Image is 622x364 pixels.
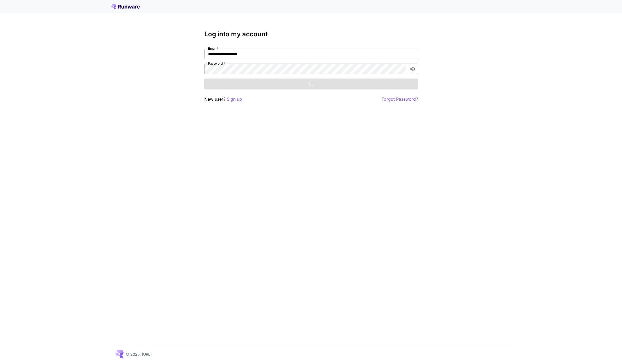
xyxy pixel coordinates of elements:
h3: Log into my account [204,30,418,38]
button: Sign up [227,96,242,103]
button: toggle password visibility [408,64,417,74]
p: © 2025, [URL] [126,351,152,357]
label: Email [208,46,218,51]
button: Forgot Password? [382,96,418,103]
label: Password [208,61,225,66]
p: New user? [204,96,242,103]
